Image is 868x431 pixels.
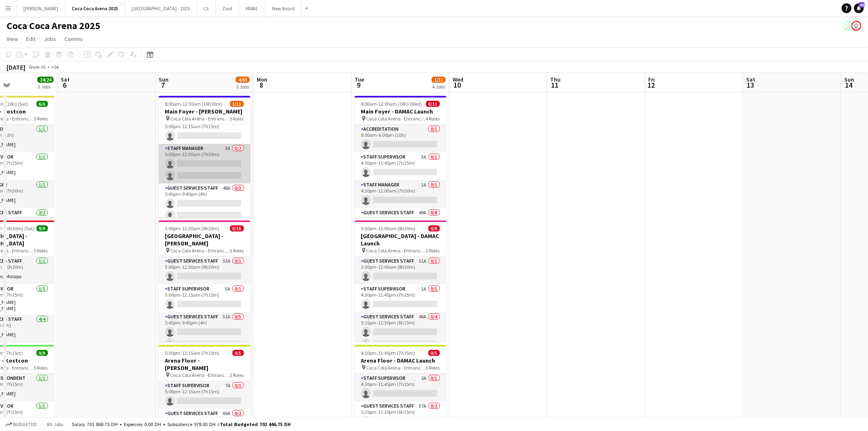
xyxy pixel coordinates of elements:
[367,247,426,254] span: Coca Cola Arena - Entrance F
[549,80,561,90] span: 11
[59,80,70,90] span: 6
[426,365,440,371] span: 3 Roles
[432,84,445,90] div: 4 Jobs
[355,256,447,284] app-card-role: Guest Services Staff31A0/13:30pm-12:00am (8h30m)
[355,220,447,342] app-job-card: 3:30pm-12:00am (8h30m) (Wed)0/6[GEOGRAPHIC_DATA] - DAMAC Launch Coca Cola Arena - Entrance F3 Rol...
[159,312,251,388] app-card-role: Guest Services Staff51A0/55:45pm-9:45pm (4h)
[65,0,125,16] button: Coca Coca Arena 2025
[159,76,169,83] span: Sun
[426,101,440,107] span: 0/11
[232,350,244,356] span: 0/5
[367,116,426,122] span: Coca Cola Arena - Entrance F
[843,21,853,31] app-user-avatar: Marisol Pestano
[230,225,244,231] span: 0/16
[23,34,39,44] a: Edit
[551,76,561,83] span: Thu
[159,381,251,409] app-card-role: Staff Supervisor7A0/15:00pm-12:15am (7h15m)
[44,35,56,43] span: Jobs
[165,101,230,107] span: 8:00am-12:30am (16h30m) (Mon)
[649,76,655,83] span: Fri
[236,77,250,83] span: 4/63
[426,116,440,122] span: 4 Roles
[165,350,232,356] span: 5:00pm-12:15am (7h15m) (Mon)
[159,96,251,217] app-job-card: 8:00am-12:30am (16h30m) (Mon)1/11Main Foyer - [PERSON_NAME] Coca Cola Arena - Entrance F5 Roles8:...
[171,247,230,254] span: Coca Cola Arena - Entrance F
[854,3,864,13] a: 42
[355,232,447,247] h3: [GEOGRAPHIC_DATA] - DAMAC Launch
[125,0,197,16] button: [GEOGRAPHIC_DATA] - 2025
[355,96,447,217] app-job-card: 8:00am-12:00am (16h) (Wed)0/11Main Foyer - DAMAC Launch Coca Cola Arena - Entrance F4 RolesAccred...
[7,35,18,43] span: View
[36,350,48,356] span: 9/9
[845,76,854,83] span: Sun
[26,35,36,43] span: Edit
[72,421,291,427] div: Salary 701 868.75 DH + Expenses 0.00 DH + Subsistence 578.00 DH =
[159,256,251,284] app-card-role: Guest Services Staff53A0/13:00pm-12:30am (9h30m)
[355,152,447,180] app-card-role: Staff Supervisor5A0/14:30pm-11:45pm (7h15m)
[361,350,415,356] span: 4:30pm-11:45pm (7h15m)
[355,76,364,83] span: Tue
[647,80,655,90] span: 12
[220,421,291,427] span: Total Budgeted 702 446.75 DH
[355,284,447,312] app-card-role: Staff Supervisor1A0/14:30pm-11:45pm (7h15m)
[239,0,265,16] button: MIRAL
[159,108,251,115] h3: Main Foyer - [PERSON_NAME]
[34,247,48,254] span: 5 Roles
[859,2,865,7] span: 42
[230,247,244,254] span: 5 Roles
[355,312,447,376] app-card-role: Guest Services Staff46A0/45:15pm-11:30pm (6h15m)
[230,101,244,107] span: 1/11
[236,84,249,90] div: 5 Jobs
[230,372,244,378] span: 3 Roles
[361,101,422,107] span: 8:00am-12:00am (16h) (Wed)
[197,0,216,16] button: C3
[61,34,86,44] a: Comms
[453,76,463,83] span: Wed
[159,184,251,235] app-card-role: Guest Services Staff48A0/35:45pm-9:45pm (4h)
[64,35,83,43] span: Comms
[159,357,251,372] h3: Arena Floor - [PERSON_NAME]
[355,180,447,208] app-card-role: Staff Manager1A0/14:30pm-12:00am (7h30m)
[265,0,302,16] button: New Board
[34,116,48,122] span: 5 Roles
[843,80,854,90] span: 14
[747,76,756,83] span: Sat
[216,0,239,16] button: Zaid
[255,80,267,90] span: 8
[36,225,48,231] span: 9/9
[51,64,59,70] div: +04
[745,80,756,90] span: 13
[17,0,65,16] button: [PERSON_NAME]
[159,144,251,184] app-card-role: Staff Manager3A0/25:00pm-12:30am (7h30m)
[852,21,861,31] app-user-avatar: Kate Oliveros
[34,365,48,371] span: 5 Roles
[426,247,440,254] span: 3 Roles
[165,225,230,231] span: 3:00pm-12:30am (9h30m) (Mon)
[355,374,447,402] app-card-role: Staff Supervisor2A0/14:30pm-11:45pm (7h15m)
[159,284,251,312] app-card-role: Staff Supervisor5A0/15:00pm-12:15am (7h15m)
[4,420,38,429] button: Budgeted
[159,220,251,342] app-job-card: 3:00pm-12:30am (9h30m) (Mon)0/16[GEOGRAPHIC_DATA] - [PERSON_NAME] Coca Cola Arena - Entrance F5 R...
[451,80,463,90] span: 10
[7,20,100,32] h1: Coca Coca Arena 2025
[355,357,447,364] h3: Arena Floor - DAMAC Launch
[428,350,440,356] span: 0/5
[61,76,70,83] span: Sat
[171,372,230,378] span: Coca Cola Arena - Entrance F
[361,225,428,231] span: 3:30pm-12:00am (8h30m) (Wed)
[432,77,446,83] span: 1/31
[230,116,244,122] span: 5 Roles
[36,101,48,107] span: 6/6
[171,116,230,122] span: Coca Cola Arena - Entrance F
[7,63,25,71] div: [DATE]
[37,77,54,83] span: 24/24
[159,116,251,144] app-card-role: Staff Supervisor6A0/15:00pm-12:15am (7h15m)
[38,84,53,90] div: 3 Jobs
[159,232,251,247] h3: [GEOGRAPHIC_DATA] - [PERSON_NAME]
[428,225,440,231] span: 0/6
[41,34,59,44] a: Jobs
[257,76,267,83] span: Mon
